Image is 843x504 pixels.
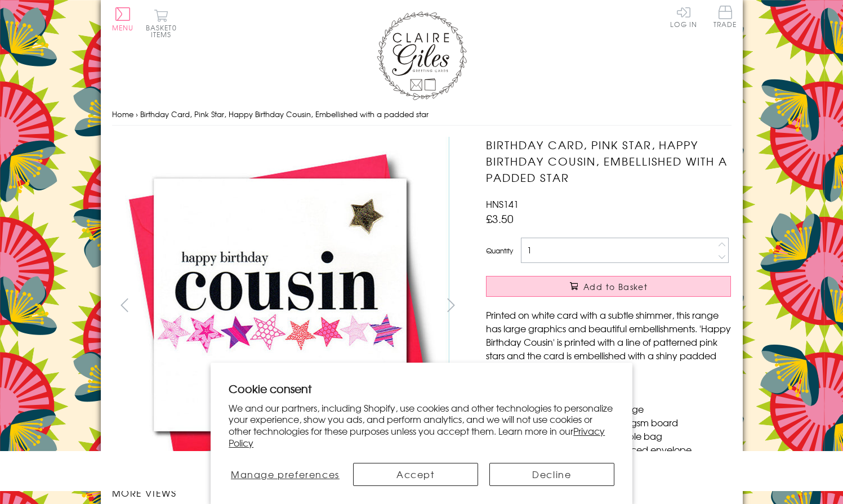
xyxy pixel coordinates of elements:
[486,276,731,297] button: Add to Basket
[713,6,737,28] span: Trade
[112,109,133,119] a: Home
[583,281,648,292] span: Add to Basket
[229,463,341,486] button: Manage preferences
[140,109,429,119] span: Birthday Card, Pink Star, Happy Birthday Cousin, Embellished with a padded star
[136,109,138,119] span: ›
[112,23,134,33] span: Menu
[377,11,467,100] img: Claire Giles Greetings Cards
[713,6,737,30] a: Trade
[463,137,801,475] img: Birthday Card, Pink Star, Happy Birthday Cousin, Embellished with a padded star
[486,197,519,211] span: HNS141
[146,9,177,38] button: Basket0 items
[112,486,464,499] h3: More views
[486,308,731,376] p: Printed on white card with a subtle shimmer, this range has large graphics and beautiful embellis...
[486,137,731,185] h1: Birthday Card, Pink Star, Happy Birthday Cousin, Embellished with a padded star
[229,381,614,396] h2: Cookie consent
[489,463,614,486] button: Decline
[151,23,177,39] span: 0 items
[229,402,614,449] p: We and our partners, including Shopify, use cookies and other technologies to personalize your ex...
[112,103,732,126] nav: breadcrumbs
[112,292,137,318] button: prev
[231,467,340,481] span: Manage preferences
[486,211,514,226] span: £3.50
[353,463,478,486] button: Accept
[438,292,463,318] button: next
[670,6,697,28] a: Log In
[112,7,134,31] button: Menu
[229,424,605,449] a: Privacy Policy
[111,137,449,474] img: Birthday Card, Pink Star, Happy Birthday Cousin, Embellished with a padded star
[486,246,513,256] label: Quantity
